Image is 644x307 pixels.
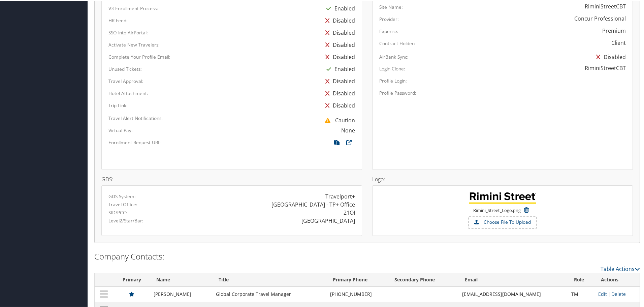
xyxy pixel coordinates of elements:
[601,265,640,272] a: Table Actions
[322,99,355,111] div: Disabled
[459,273,568,286] th: Email
[108,4,158,11] label: V3 Enrollment Process:
[341,126,355,134] div: None
[585,63,626,71] div: RiminiStreetCBT
[94,250,640,262] h2: Company Contacts:
[108,192,136,199] label: GDS System:
[150,286,213,301] td: [PERSON_NAME]
[598,290,607,297] a: Edit
[322,87,355,99] div: Disabled
[611,290,626,297] a: Delete
[322,26,355,38] div: Disabled
[108,209,127,215] label: SID/PCC:
[323,2,355,14] div: Enabled
[322,116,355,123] span: Caution
[108,217,143,223] label: Level2/Star/Bar:
[150,273,213,286] th: Name
[568,286,595,301] td: TM
[469,192,536,203] img: Rimini_Street_Logo.png
[344,208,355,216] div: 21OI
[323,62,355,74] div: Enabled
[113,273,151,286] th: Primary
[379,3,403,10] label: Site Name:
[322,50,355,62] div: Disabled
[108,41,160,48] label: Activate New Travelers:
[379,15,399,22] label: Provider:
[459,286,568,301] td: [EMAIL_ADDRESS][DOMAIN_NAME]
[611,38,626,46] div: Client
[108,101,128,108] label: Trip Link:
[108,65,142,72] label: Unused Tickets:
[593,50,626,62] div: Disabled
[602,26,626,34] div: Premium
[213,273,327,286] th: Title
[473,207,521,219] small: Rimini_Street_Logo.png
[379,27,398,34] label: Expense:
[108,29,148,35] label: SSO into AirPortal:
[108,201,137,207] label: Travel Office:
[108,53,170,60] label: Complete Your Profile Email:
[568,273,595,286] th: Role
[108,77,143,84] label: Travel Approval:
[379,65,405,71] label: Login Clone:
[108,126,133,133] label: Virtual Pay:
[322,74,355,87] div: Disabled
[325,192,355,200] div: Travelport+
[108,139,162,145] label: Enrollment Request URL:
[327,286,388,301] td: [PHONE_NUMBER]
[322,38,355,50] div: Disabled
[574,14,626,22] div: Concur Professional
[101,176,362,181] h4: GDS:
[388,273,459,286] th: Secondary Phone
[108,17,128,23] label: HR Feed:
[379,77,407,84] label: Profile Login:
[213,286,327,301] td: Global Corporate Travel Manager
[595,273,640,286] th: Actions
[372,176,633,181] h4: Logo:
[379,53,409,60] label: AirBank Sync:
[108,114,163,121] label: Travel Alert Notifications:
[379,89,416,96] label: Profile Password:
[322,14,355,26] div: Disabled
[271,200,355,208] div: [GEOGRAPHIC_DATA] - TP+ Office
[585,2,626,10] div: RiminiStreetCBT
[301,216,355,224] div: [GEOGRAPHIC_DATA]
[327,273,388,286] th: Primary Phone
[108,89,148,96] label: Hotel Attachment:
[379,39,415,46] label: Contract Holder:
[469,216,536,227] label: Choose File To Upload
[595,286,640,301] td: |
